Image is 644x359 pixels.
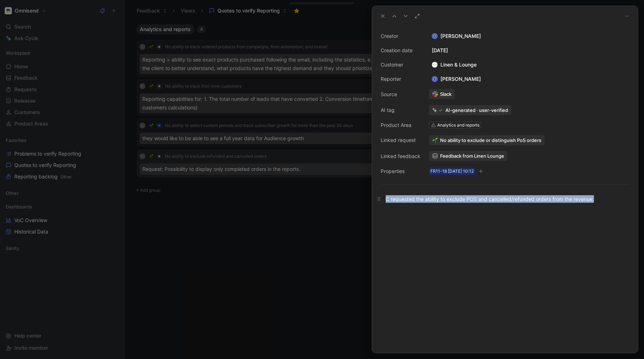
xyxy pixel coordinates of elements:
div: Properties [381,167,420,176]
div: Linked request [381,136,420,144]
div: K [433,34,437,39]
button: 🌱No ability to exclude or distinguish PoS orders [429,135,545,145]
span: Feedback from Linen Lounge [440,153,504,159]
img: 🌱 [432,137,438,143]
div: AI tag [381,106,420,114]
div: AI-generated · user-verified [445,107,508,113]
div: [DATE] [429,46,629,55]
div: Analytics and reports [437,122,479,129]
div: Linen & Lounge [429,60,479,69]
div: Product Area [381,121,420,129]
div: Linked feedback [381,152,420,161]
div: K [433,77,437,82]
span: No ability to exclude or distinguish PoS orders [440,137,541,143]
div: FR11-18 [DATE] 10:12 [430,168,474,175]
a: Feedback from Linen Lounge [429,151,507,161]
div: C requested the ability to exclude POS and cancelled/refunded orders from the revenue. [386,195,624,203]
div: [PERSON_NAME] [429,75,484,83]
div: Source [381,90,420,99]
div: Customer [381,60,420,69]
div: Creator [381,32,420,40]
div: Creation date [381,46,420,55]
img: logo [432,62,438,68]
a: Slack [429,89,455,99]
div: Reporter [381,75,420,83]
div: [PERSON_NAME] [429,32,629,40]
